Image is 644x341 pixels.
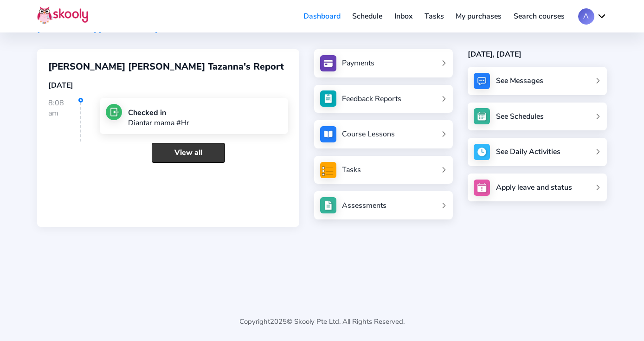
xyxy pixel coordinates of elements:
a: Course Lessons [320,126,447,142]
a: Schedule [347,9,389,24]
img: payments.jpg [320,55,336,71]
div: Feedback Reports [342,94,401,104]
div: See Daily Activities [496,147,560,157]
div: Payments [342,58,374,68]
div: Assessments [342,200,386,211]
a: Assessments [320,197,447,213]
div: Course Lessons [342,129,395,139]
a: Search courses [508,9,571,24]
a: Tasks [419,9,450,24]
img: activity.jpg [474,144,490,160]
img: assessments.jpg [320,197,336,213]
div: See Messages [496,76,543,86]
div: Apply leave and status [496,182,572,193]
a: Tasks [320,162,447,178]
div: [DATE], [DATE] [468,49,607,59]
div: 8:08 [48,98,81,142]
div: Copyright © Skooly Pte Ltd. All Rights Reserved. [37,280,607,341]
a: See Schedules [468,103,607,131]
a: Feedback Reports [320,90,447,107]
div: Checked in [128,108,189,118]
img: messages.jpg [474,73,490,89]
img: apply_leave.jpg [474,180,490,196]
div: [DATE] [48,80,288,90]
a: See Daily Activities [468,138,607,166]
button: Achevron down outline [578,8,607,25]
img: tasksForMpWeb.png [320,162,336,178]
img: checkin.jpg [106,104,122,120]
div: am [48,108,80,118]
a: Apply leave and status [468,174,607,202]
p: Diantar mama #Hr [128,118,189,128]
a: My purchases [450,9,508,24]
a: View all [152,143,225,163]
div: Tasks [342,165,361,175]
a: Inbox [388,9,419,24]
img: Skooly [37,6,88,24]
img: see_atten.jpg [320,90,336,107]
a: Payments [320,55,447,71]
span: 2025 [270,317,287,326]
div: See Schedules [496,111,544,122]
img: schedule.jpg [474,108,490,124]
span: [PERSON_NAME] [PERSON_NAME] Tazanna's Report [48,60,284,73]
a: Dashboard [297,9,347,24]
img: courses.jpg [320,126,336,142]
